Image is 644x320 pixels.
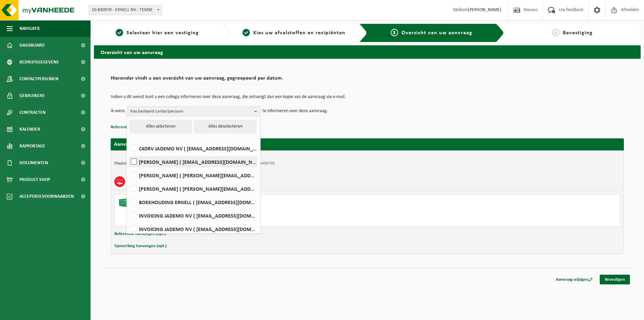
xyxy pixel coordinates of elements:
button: Referentie toevoegen (opt.) [111,123,162,132]
span: 10-840970 - ERNELL NV - TEMSE [89,5,162,15]
div: Ophalen en plaatsen lege container [145,209,394,214]
div: Aantal: 1 [145,217,394,223]
span: Dashboard [19,37,45,54]
label: INVOICING JADEMO NV ( [EMAIL_ADDRESS][DOMAIN_NAME] ) [129,224,257,234]
span: 3 [391,29,398,36]
span: Selecteer hier een vestiging [126,30,199,36]
a: Bevestigen [600,275,630,284]
a: 2Kies uw afvalstoffen en recipiënten [234,29,354,37]
button: Kies bestaand contactpersoon [126,106,261,116]
span: 10-840970 - ERNELL NV - TEMSE [89,5,162,15]
label: C4DRV JADEMO NV ( [EMAIL_ADDRESS][DOMAIN_NAME] ) [129,143,257,153]
strong: Plaatsingsadres: [114,161,144,166]
h2: Overzicht van uw aanvraag [94,45,641,58]
a: 1Selecteer hier een vestiging [97,29,217,37]
img: HK-XA-40-GN-00.png [118,198,138,208]
button: Alles selecteren [130,120,192,133]
span: Kies bestaand contactpersoon [130,106,252,117]
span: Kies uw afvalstoffen en recipiënten [253,30,345,36]
h2: Hieronder vindt u een overzicht van uw aanvraag, gegroepeerd per datum. [111,76,624,85]
span: 1 [116,29,123,36]
span: Acceptatievoorwaarden [19,188,74,205]
label: [PERSON_NAME] ( [PERSON_NAME][EMAIL_ADDRESS][DOMAIN_NAME] ) [129,184,257,194]
span: Navigatie [19,20,40,37]
label: BOEKHOUDING ERNELL ( [EMAIL_ADDRESS][DOMAIN_NAME] ) [129,197,257,207]
strong: Aanvraag voor [DATE] [114,142,164,147]
a: Aanvraag wijzigen [551,275,598,284]
button: Opmerking toevoegen (opt.) [114,242,167,250]
span: Bevestiging [563,30,593,36]
p: te informeren over deze aanvraag. [262,106,328,116]
label: INVOICING JADEMO NV ( [EMAIL_ADDRESS][DOMAIN_NAME] ) [129,211,257,221]
p: Indien u dit wenst kunt u een collega informeren over deze aanvraag, die ontvangt dan een kopie v... [111,95,624,99]
span: Contracten [19,104,46,121]
button: Referentie toevoegen (opt.) [114,230,166,238]
span: Overzicht van uw aanvraag [401,30,472,36]
span: Contactpersonen [19,71,58,87]
span: Gebruikers [19,87,45,104]
p: Ik wens [111,106,125,116]
label: [PERSON_NAME] ( [EMAIL_ADDRESS][DOMAIN_NAME] ) [129,157,257,167]
label: [PERSON_NAME] ( [PERSON_NAME][EMAIL_ADDRESS][DOMAIN_NAME] ) [129,170,257,180]
span: Bedrijfsgegevens [19,54,59,71]
span: Documenten [19,154,48,171]
button: Alles deselecteren [194,120,256,133]
span: 2 [243,29,250,36]
span: Rapportage [19,138,45,154]
strong: [PERSON_NAME] [468,7,501,12]
span: Product Shop [19,171,50,188]
span: Kalender [19,121,40,138]
span: 4 [552,29,559,36]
